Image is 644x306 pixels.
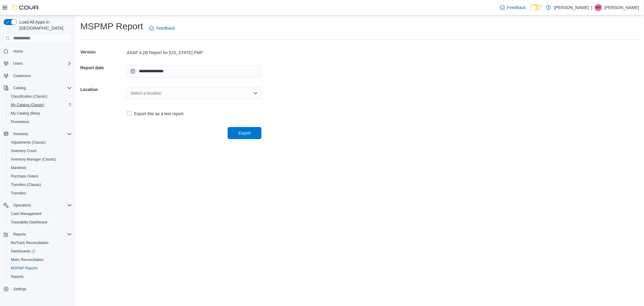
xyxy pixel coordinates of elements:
[8,181,43,188] a: Transfers (Classic)
[1,230,74,239] button: Reports
[11,140,46,145] span: Adjustments (Classic)
[530,4,543,11] input: Dark Mode
[11,191,26,196] span: Transfers
[253,91,258,96] button: Open list of options
[6,92,74,101] button: Classification (Classic)
[11,148,37,153] span: Inventory Count
[11,165,26,170] span: Manifests
[8,164,29,171] a: Manifests
[530,11,531,11] span: Dark Mode
[11,47,72,55] span: Home
[595,4,602,11] div: Mariah Yates
[8,248,72,255] span: Dashboards
[8,273,26,280] a: Reports
[8,219,72,226] span: Traceabilty Dashboard
[17,19,72,31] span: Load All Apps in [GEOGRAPHIC_DATA]
[13,49,23,54] span: Home
[8,147,39,155] a: Inventory Count
[80,46,126,58] h5: Version
[1,47,74,56] button: Home
[127,110,183,117] label: Export this as a test report
[11,119,29,124] span: Promotions
[8,239,72,246] span: BioTrack Reconciliation
[6,256,74,264] button: Metrc Reconciliation
[228,127,261,139] button: Export
[12,5,39,11] img: Cova
[11,202,34,209] button: Operations
[8,110,43,117] a: My Catalog (Beta)
[8,239,51,246] a: BioTrack Reconciliation
[11,174,38,179] span: Purchase Orders
[147,22,177,34] a: Feedback
[11,231,28,238] button: Reports
[8,181,72,188] span: Transfers (Classic)
[8,256,72,263] span: Metrc Reconciliation
[596,4,601,11] span: MY
[11,285,72,293] span: Settings
[11,202,72,209] span: Operations
[8,210,44,217] a: Cash Management
[127,65,261,77] input: Press the down key to open a popover containing a calendar.
[6,210,74,218] button: Cash Management
[11,211,41,216] span: Cash Management
[1,59,74,68] button: Users
[6,147,74,155] button: Inventory Count
[6,189,74,197] button: Transfers
[11,231,72,238] span: Reports
[11,103,44,107] span: My Catalog (Classic)
[1,285,74,293] button: Settings
[6,264,74,272] button: MSPMP Reports
[11,72,33,80] a: Customers
[13,232,26,237] span: Reports
[127,50,261,56] div: ASAP 4.2B Report for [US_STATE] PMP
[8,110,72,117] span: My Catalog (Beta)
[8,139,48,146] a: Adjustments (Classic)
[80,62,126,74] h5: Report date
[11,157,56,162] span: Inventory Manager (Classic)
[13,61,23,66] span: Users
[11,220,47,225] span: Traceabilty Dashboard
[8,248,37,255] a: Dashboards
[8,147,72,155] span: Inventory Count
[604,4,639,11] p: [PERSON_NAME]
[13,203,31,208] span: Operations
[8,173,41,180] a: Purchase Orders
[239,130,251,136] span: Export
[6,109,74,118] button: My Catalog (Beta)
[8,101,47,109] a: My Catalog (Classic)
[6,272,74,281] button: Reports
[11,48,25,55] a: Home
[8,164,72,171] span: Manifests
[13,86,26,90] span: Catalog
[8,156,59,163] a: Inventory Manager (Classic)
[8,156,72,163] span: Inventory Manager (Classic)
[8,118,32,125] a: Promotions
[11,84,72,92] span: Catalog
[8,210,72,217] span: Cash Management
[11,60,25,67] button: Users
[6,218,74,226] button: Traceabilty Dashboard
[130,90,131,97] input: Accessible screen reader label
[11,240,49,245] span: BioTrack Reconciliation
[6,172,74,181] button: Purchase Orders
[13,287,26,291] span: Settings
[11,274,24,279] span: Reports
[6,138,74,147] button: Adjustments (Classic)
[1,84,74,92] button: Catalog
[8,190,72,197] span: Transfers
[8,93,50,100] a: Classification (Classic)
[8,118,72,125] span: Promotions
[8,256,46,263] a: Metrc Reconciliation
[8,93,72,100] span: Classification (Classic)
[6,164,74,172] button: Manifests
[8,265,40,272] a: MSPMP Reports
[8,101,72,109] span: My Catalog (Classic)
[13,73,31,78] span: Customers
[6,247,74,256] a: Dashboards
[13,132,28,136] span: Inventory
[8,139,72,146] span: Adjustments (Classic)
[80,20,143,32] h1: MSPMP Report
[507,5,526,11] span: Feedback
[80,83,126,96] h5: Location
[11,111,40,116] span: My Catalog (Beta)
